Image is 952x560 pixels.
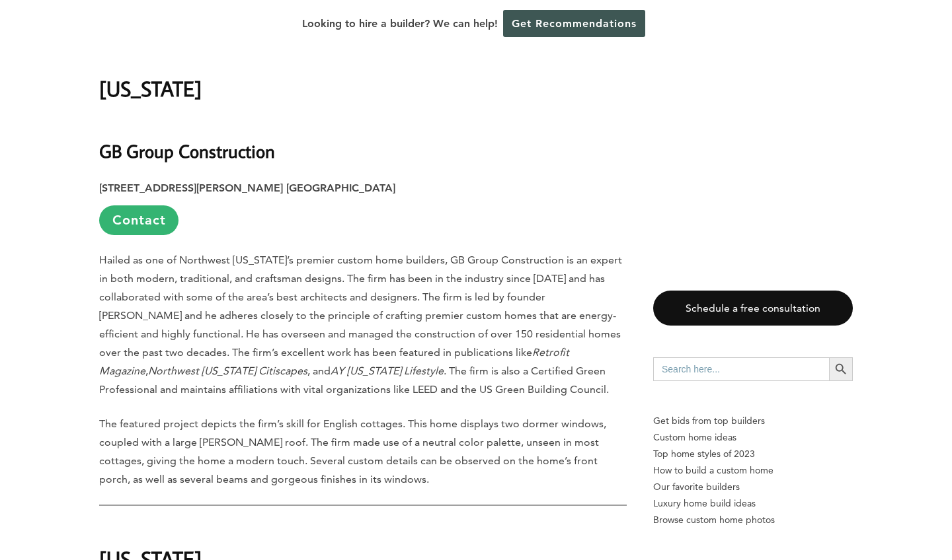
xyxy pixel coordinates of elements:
a: Luxury home build ideas [653,495,853,512]
p: Get bids from top builders [653,413,853,429]
strong: [STREET_ADDRESS][PERSON_NAME] [GEOGRAPHIC_DATA] [99,182,395,194]
input: Search here... [653,357,829,381]
a: Contact [99,205,178,235]
a: Get Recommendations [503,10,645,37]
iframe: Drift Widget Chat Controller [698,465,936,544]
a: How to build a custom home [653,462,853,479]
a: Top home styles of 2023 [653,446,853,462]
strong: GB Group Construction [99,139,275,162]
a: Browse custom home photos [653,512,853,528]
a: Custom home ideas [653,429,853,446]
a: Schedule a free consultation [653,291,853,326]
em: Northwest [US_STATE] Citiscapes [148,365,307,377]
svg: Search [834,362,848,376]
p: Hailed as one of Northwest [US_STATE]’s premier custom home builders, GB Group Construction is an... [99,251,627,399]
em: AY [US_STATE] Lifestyle [331,365,444,377]
strong: [US_STATE] [99,75,202,102]
a: Our favorite builders [653,479,853,495]
p: The featured project depicts the firm’s skill for English cottages. This home displays two dormer... [99,415,627,489]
